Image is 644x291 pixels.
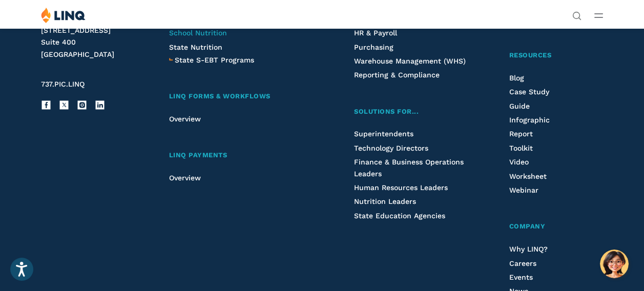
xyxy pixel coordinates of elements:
[169,150,313,161] a: LINQ Payments
[354,197,416,205] a: Nutrition Leaders
[509,158,529,166] a: Video
[509,116,550,124] a: Infographic
[509,102,530,110] a: Guide
[509,245,548,253] a: Why LINQ?
[509,130,533,138] a: Report
[59,100,69,110] a: X
[354,57,466,65] a: Warehouse Management (WHS)
[354,158,464,177] a: Finance & Business Operations Leaders
[354,183,448,192] a: Human Resources Leaders
[169,43,222,51] a: State Nutrition
[354,212,445,220] a: State Education Agencies
[509,259,536,267] a: Careers
[41,100,51,110] a: Facebook
[354,43,393,51] a: Purchasing
[509,186,538,194] a: Webinar
[41,80,85,88] span: 737.PIC.LINQ
[95,100,105,110] a: LinkedIn
[169,115,201,123] a: Overview
[594,10,603,21] button: Open Main Menu
[509,50,603,61] a: Resources
[354,29,397,37] a: HR & Payroll
[169,151,227,159] span: LINQ Payments
[354,130,413,138] a: Superintendents
[572,7,581,19] nav: Utility Navigation
[41,25,150,61] address: [STREET_ADDRESS] Suite 400 [GEOGRAPHIC_DATA]
[169,174,201,182] a: Overview
[509,51,552,59] span: Resources
[169,91,313,102] a: LINQ Forms & Workflows
[509,221,603,232] a: Company
[572,10,581,19] button: Open Search Bar
[169,92,271,100] span: LINQ Forms & Workflows
[175,54,254,66] a: State S-EBT Programs
[509,88,549,96] a: Case Study
[509,144,533,152] a: Toolkit
[354,71,440,79] a: Reporting & Compliance
[354,144,428,152] a: Technology Directors
[41,7,86,23] img: LINQ | K‑12 Software
[509,172,547,180] a: Worksheet
[509,222,546,230] span: Company
[77,100,87,110] a: Instagram
[509,74,524,82] a: Blog
[169,29,227,37] a: School Nutrition
[175,56,254,64] span: State S-EBT Programs
[509,273,533,281] a: Events
[600,250,629,278] button: Hello, have a question? Let’s chat.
